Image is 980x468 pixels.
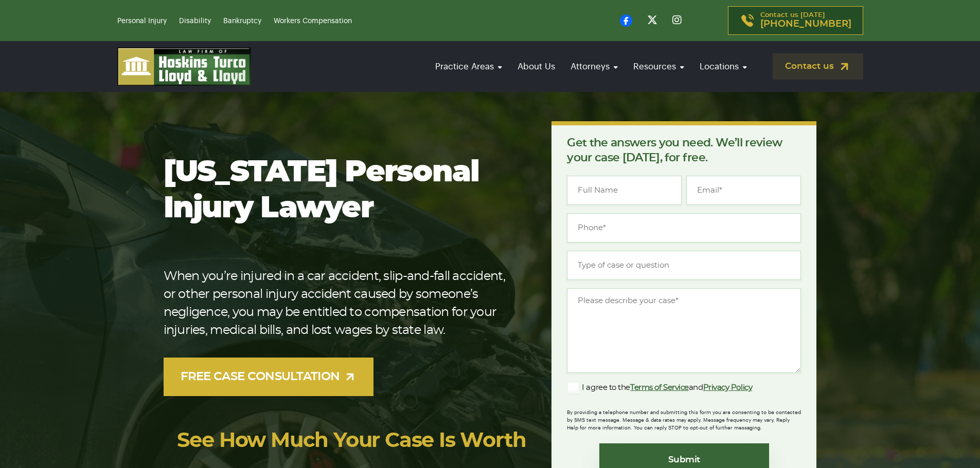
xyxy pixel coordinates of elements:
[164,155,519,227] h1: [US_STATE] Personal Injury Lawyer
[117,47,251,86] img: logo
[430,52,507,81] a: Practice Areas
[703,384,753,391] a: Privacy Policy
[512,52,560,81] a: About Us
[344,370,357,383] img: arrow-up-right-light.svg
[728,6,863,35] a: Contact us [DATE][PHONE_NUMBER]
[117,17,167,25] a: Personal Injury
[628,52,689,81] a: Resources
[164,358,374,396] a: FREE CASE CONSULTATION
[760,12,851,29] p: Contact us [DATE]
[177,430,526,451] a: See How Much Your Case Is Worth
[760,19,851,29] span: [PHONE_NUMBER]
[567,136,801,165] p: Get the answers you need. We’ll review your case [DATE], for free.
[567,213,801,242] input: Phone*
[567,402,801,432] div: By providing a telephone number and submitting this form you are consenting to be contacted by SM...
[274,17,352,25] a: Workers Compensation
[223,17,261,25] a: Bankruptcy
[694,52,752,81] a: Locations
[686,176,801,205] input: Email*
[567,382,752,394] label: I agree to the and
[773,53,863,80] a: Contact us
[179,17,211,25] a: Disability
[567,176,682,205] input: Full Name
[565,52,623,81] a: Attorneys
[567,251,801,280] input: Type of case or question
[630,384,689,391] a: Terms of Service
[164,268,519,340] p: When you’re injured in a car accident, slip-and-fall accident, or other personal injury accident ...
